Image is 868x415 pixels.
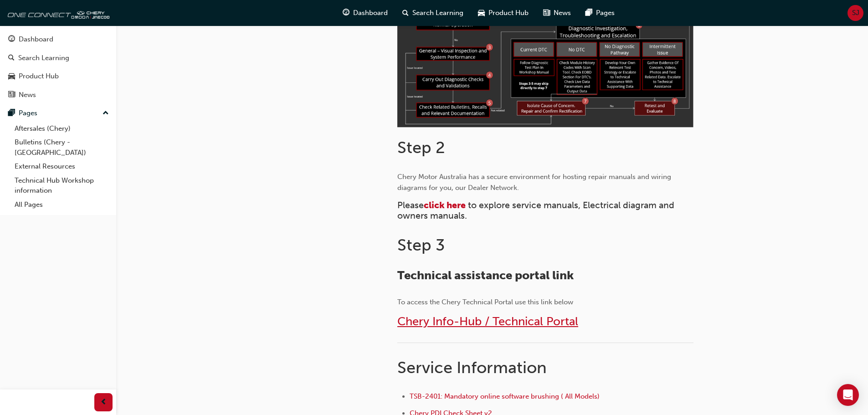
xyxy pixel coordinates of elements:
div: News [19,90,36,100]
span: To access the Chery Technical Portal use this link below [397,298,573,306]
span: up-icon [103,108,109,119]
span: news-icon [543,7,550,19]
span: prev-icon [100,397,107,408]
span: pages-icon [586,7,592,19]
span: Product Hub [488,8,529,18]
a: Search Learning [4,50,113,67]
a: Chery Info-Hub / Technical Portal [397,314,578,328]
a: Technical Hub Workshop information [11,174,113,198]
span: Technical assistance portal link [397,268,574,282]
a: news-iconNews [536,4,578,22]
span: Search Learning [412,8,463,18]
a: Product Hub [4,68,113,85]
img: oneconnect [5,4,109,22]
a: pages-iconPages [578,4,622,22]
span: Step 3 [397,235,445,255]
span: News [554,8,571,18]
span: Dashboard [353,8,388,18]
button: SJ [847,5,863,21]
a: News [4,87,113,103]
div: Open Intercom Messenger [837,384,859,406]
div: Search Learning [18,53,69,63]
span: Service Information [397,358,547,377]
div: Product Hub [19,71,59,82]
span: news-icon [8,91,15,99]
span: guage-icon [343,7,349,19]
span: Chery Motor Australia has a secure environment for hosting repair manuals and wiring diagrams for... [397,173,673,192]
button: Pages [4,105,113,122]
div: Pages [19,108,37,118]
a: External Resources [11,159,113,174]
span: car-icon [478,7,485,19]
a: Aftersales (Chery) [11,122,113,136]
span: SJ [852,8,859,18]
a: guage-iconDashboard [335,4,395,22]
a: Bulletins (Chery - [GEOGRAPHIC_DATA]) [11,135,113,159]
button: DashboardSearch LearningProduct HubNews [4,29,113,105]
a: car-iconProduct Hub [471,4,536,22]
span: pages-icon [8,109,15,118]
span: Pages [596,8,615,18]
span: search-icon [8,54,15,62]
span: car-icon [8,72,15,81]
a: Dashboard [4,31,113,48]
span: Step 2 [397,138,445,157]
a: All Pages [11,198,113,212]
span: to explore service manuals, Electrical diagram and owners manuals. [397,200,677,221]
a: search-iconSearch Learning [395,4,471,22]
a: TSB-2401: Mandatory online software brushing ( All Models) [410,392,600,400]
span: Please [397,200,424,210]
span: guage-icon [8,36,15,44]
span: search-icon [402,7,409,19]
a: click here [424,200,466,210]
div: Dashboard [19,34,53,45]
